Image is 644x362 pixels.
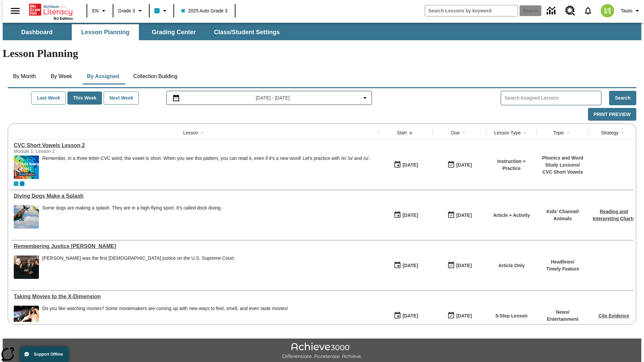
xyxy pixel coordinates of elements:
span: [DATE] - [DATE] [256,95,290,102]
button: 08/18/25: Last day the lesson can be accessed [445,259,474,272]
p: News / [547,309,578,316]
div: SubNavbar [3,24,286,40]
div: Diving Dogs Make a Splash [14,193,376,199]
img: Panel in front of the seats sprays water mist to the happy audience at a 4DX-equipped theater. [14,306,39,329]
button: 08/18/25: First time the lesson was available [391,259,420,272]
div: [DATE] [402,312,418,320]
p: Phonics and Word Study Lessons / [540,155,585,169]
button: By Month [8,68,41,84]
img: Achieve3000 Differentiate Accelerate Achieve [282,343,362,360]
div: Lesson [183,129,198,136]
span: Support Offline [34,352,63,357]
button: Class/Student Settings [209,24,285,40]
p: Do you like watching movies? Some moviemakers are coming up with new ways to feel, smell, and eve... [42,306,288,311]
a: Data Center [543,2,561,20]
button: Sort [564,129,572,137]
button: Collection Building [128,68,183,84]
div: [DATE] [456,161,472,169]
span: EN [92,7,99,14]
p: Kids' Channel / [546,208,579,215]
div: [DATE] [402,211,418,220]
button: 08/18/25: First time the lesson was available [391,209,420,222]
button: Last Week [31,92,66,105]
img: Chief Justice Warren Burger, wearing a black robe, holds up his right hand and faces Sandra Day O... [14,255,39,279]
button: Print Preview [588,108,636,121]
span: OL 2025 Auto Grade 4 [20,181,24,186]
a: Reading and Interpreting Charts [593,209,635,221]
a: Home [29,3,73,16]
button: Sort [407,129,415,137]
div: Do you like watching movies? Some moviemakers are coming up with new ways to feel, smell, and eve... [42,306,288,329]
button: This Week [67,92,102,105]
div: CVC Short Vowels Lesson 2 [14,142,376,148]
img: avatar image [601,4,614,17]
button: Grading Center [140,24,207,40]
div: Current Class [14,181,18,186]
h1: Lesson Planning [3,47,641,60]
button: Select the date range menu item [169,94,369,102]
button: Lesson Planning [72,24,139,40]
p: CVC Short Vowels [540,169,585,176]
div: [PERSON_NAME] was the first [DEMOGRAPHIC_DATA] justice on the U.S. Supreme Court. [42,255,235,261]
p: Instruction + Practice [490,158,533,172]
div: Topic [553,129,564,136]
p: Headlines / [546,258,579,265]
span: Tauto [621,7,632,14]
div: SubNavbar [3,23,641,40]
div: Start [397,129,407,136]
a: CVC Short Vowels Lesson 2, Lessons [14,142,376,148]
button: Class color is light blue. Change class color [152,5,171,17]
button: 08/18/25: Last day the lesson can be accessed [445,209,474,222]
span: 2025 Auto Grade 3 [181,7,228,14]
button: 08/18/25: First time the lesson was available [391,309,420,322]
p: Article + Activity [493,212,530,219]
button: Sort [619,129,627,137]
div: Lesson Type [494,129,521,136]
svg: Collapse Date Range Filter [361,94,369,102]
div: [DATE] [456,312,472,320]
input: Search Assigned Lessons [504,93,601,103]
a: Cite Evidence [598,313,629,318]
img: CVC Short Vowels Lesson 2. [14,156,39,179]
div: [DATE] [456,261,472,270]
div: Remember, in a three letter CVC word, the vowel is short. When you see this pattern, you can read... [42,156,370,179]
a: Remembering Justice O'Connor, Lessons [14,243,376,249]
p: Timely Feature [546,265,579,273]
p: Remember, in a three letter CVC word, the vowel is short. When you see this pattern, you can read... [42,156,370,161]
button: Profile/Settings [618,5,644,17]
div: Taking Movies to the X-Dimension [14,294,376,300]
button: Open side menu [5,1,25,21]
a: Diving Dogs Make a Splash, Lessons [14,193,376,199]
p: Entertainment [547,316,578,323]
button: 08/24/25: Last day the lesson can be accessed [445,309,474,322]
span: Grade 3 [118,7,135,14]
button: Next Week [104,92,139,105]
div: Some dogs are making a splash. They are in a high-flying sport. It's called dock diving. [42,205,222,211]
div: [DATE] [456,211,472,220]
p: 5-Step Lesson [495,312,528,319]
button: Support Offline [20,347,68,362]
a: Notifications [579,2,597,19]
div: Some dogs are making a splash. They are in a high-flying sport. It's called dock diving. [42,205,222,229]
button: Search [609,91,636,105]
button: By Week [45,68,78,84]
a: Taking Movies to the X-Dimension, Lessons [14,294,376,300]
div: Remembering Justice O'Connor [14,243,376,249]
div: Sandra Day O'Connor was the first female justice on the U.S. Supreme Court. [42,255,235,279]
div: Due [451,129,460,136]
img: A dog is jumping high in the air in an attempt to grab a yellow toy with its mouth. [14,205,39,229]
button: 08/18/25: Last day the lesson can be accessed [445,159,474,171]
a: Resource Center, Will open in new tab [561,2,579,20]
button: Sort [198,129,206,137]
button: By Assigned [82,68,124,84]
input: search field [425,5,518,16]
div: Home [29,2,73,20]
div: Strategy [601,129,619,136]
button: Sort [521,129,529,137]
div: Module 1: Lesson 2 [14,148,114,154]
button: Sort [460,129,468,137]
